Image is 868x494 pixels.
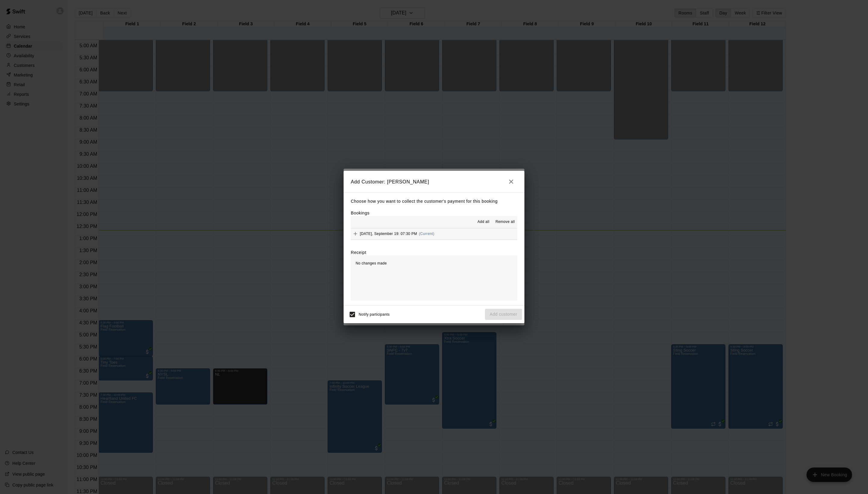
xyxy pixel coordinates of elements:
button: Add[DATE], September 19: 07:30 PM(Current) [351,228,517,239]
span: Notify participants [359,312,390,317]
span: No changes made [356,261,387,265]
span: [DATE], September 19: 07:30 PM [360,232,417,236]
label: Receipt [351,249,366,255]
h2: Add Customer: [PERSON_NAME] [344,171,524,192]
button: Add all [474,217,493,227]
span: (Current) [419,232,435,236]
label: Bookings [351,211,370,215]
p: Choose how you want to collect the customer's payment for this booking [351,198,517,205]
span: Remove all [495,219,515,225]
span: Add all [477,219,489,225]
span: Add [351,231,360,236]
button: Remove all [493,217,517,227]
